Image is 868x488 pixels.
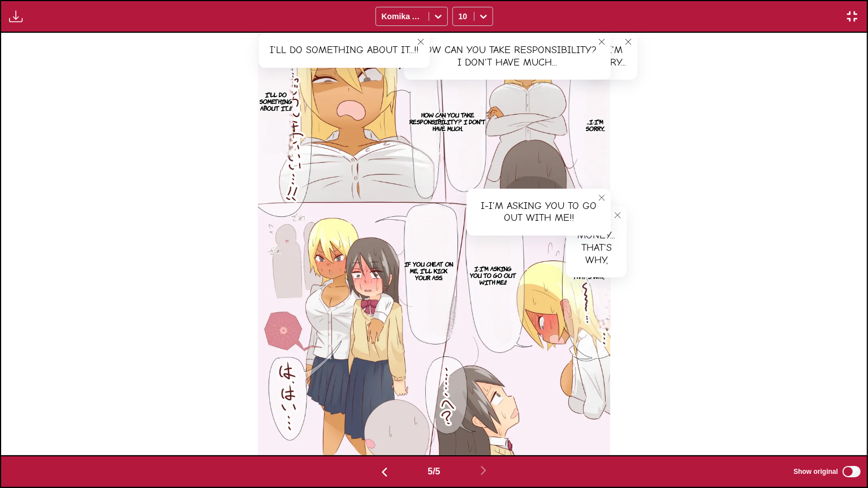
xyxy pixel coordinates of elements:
div: Not money... That's why, [566,206,627,277]
img: Previous page [378,465,391,479]
p: ...I-I'm sorry... [580,116,610,134]
span: Show original [793,468,838,476]
img: Next page [477,464,490,477]
div: I-I'm asking you to go out with me!! [467,189,611,236]
button: close-tooltip [593,33,611,51]
button: close-tooltip [608,206,627,224]
p: I-I'm asking you to go out with me!! [467,263,520,287]
img: Manga Panel [258,33,610,455]
button: close-tooltip [593,189,611,207]
input: Show original [843,466,861,477]
div: I'll do something about it...!! [258,33,430,68]
p: How can you take responsibility? I don't have much... [404,109,491,134]
p: I'll do something about it...!! [257,89,294,114]
img: Download translated images [9,10,23,23]
button: close-tooltip [619,33,637,51]
span: 5 / 5 [427,467,440,477]
button: close-tooltip [412,33,430,51]
p: If you cheat on me, I'll kick your ass. [400,258,457,283]
div: How can you take responsibility? I don't have much... [404,33,611,80]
